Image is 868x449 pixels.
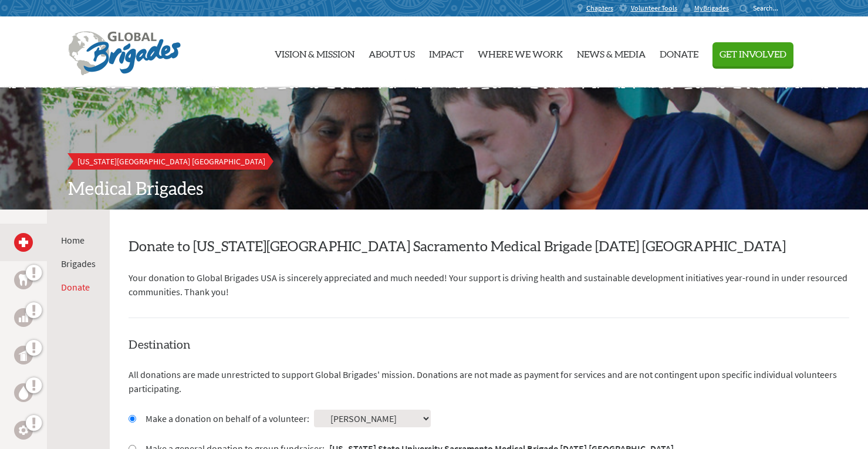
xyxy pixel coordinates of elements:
input: Search... [753,4,786,12]
a: Medical [14,233,33,252]
a: Business [14,308,33,327]
a: Vision & Mission [275,22,354,83]
img: Global Brigades Logo [68,31,181,76]
span: Chapters [586,4,613,13]
a: Donate [660,22,698,83]
a: Engineering [14,421,33,440]
a: Home [61,234,85,246]
img: Engineering [19,426,28,435]
span: Volunteer Tools [631,4,677,13]
span: [US_STATE][GEOGRAPHIC_DATA] [GEOGRAPHIC_DATA] [77,156,265,167]
li: Home [61,233,96,247]
a: News & Media [577,22,646,83]
label: Make a donation on behalf of a volunteer: [146,411,309,426]
img: Public Health [19,349,28,361]
h2: Medical Brigades [68,179,801,200]
li: Brigades [61,256,96,271]
img: Water [19,386,28,399]
a: Donate [61,281,90,293]
h2: Donate to [US_STATE][GEOGRAPHIC_DATA] Sacramento Medical Brigade [DATE] [GEOGRAPHIC_DATA] [129,238,849,256]
a: [US_STATE][GEOGRAPHIC_DATA] [GEOGRAPHIC_DATA] [68,153,275,170]
img: Business [19,313,28,322]
a: Brigades [61,258,96,269]
p: All donations are made unrestricted to support Global Brigades' mission. Donations are not made a... [129,367,849,396]
span: MyBrigades [694,4,729,13]
button: Get Involved [712,42,793,66]
span: Get Involved [720,50,786,59]
a: Impact [429,22,464,83]
a: Where We Work [478,22,563,83]
img: Medical [19,238,28,247]
a: About Us [369,22,415,83]
p: Your donation to Global Brigades USA is sincerely appreciated and much needed! Your support is dr... [129,271,849,299]
h4: Destination [129,337,849,353]
li: Donate [61,280,96,294]
img: Dental [19,274,28,285]
a: Water [14,383,33,402]
a: Dental [14,271,33,289]
a: Public Health [14,346,33,364]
